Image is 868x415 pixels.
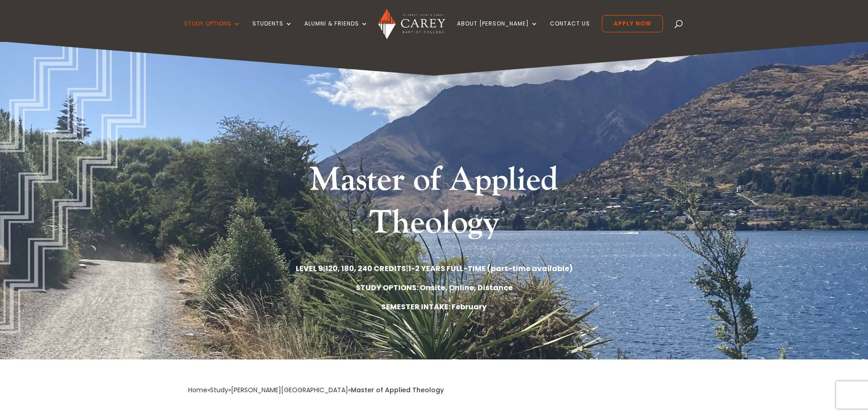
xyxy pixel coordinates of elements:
[263,159,605,249] h1: Master of Applied Theology
[252,20,293,42] a: Students
[325,263,406,274] strong: 120, 180, 240 CREDITS
[304,20,368,42] a: Alumni & Friends
[296,263,323,274] strong: LEVEL 9
[602,15,663,32] a: Apply Now
[188,385,207,395] a: Home
[550,20,590,42] a: Contact Us
[210,385,228,395] a: Study
[188,262,680,275] p: | |
[184,20,241,42] a: Study Options
[351,385,444,395] span: Master of Applied Theology
[356,282,513,293] strong: STUDY OPTIONS: Onsite, Online, Distance
[378,9,445,39] img: Carey Baptist College
[457,20,538,42] a: About [PERSON_NAME]
[408,263,573,274] strong: 1-2 YEARS FULL-TIME (part-time available)
[231,385,348,395] a: [PERSON_NAME][GEOGRAPHIC_DATA]
[381,302,487,312] strong: SEMESTER INTAKE: February
[188,385,444,395] span: » » »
